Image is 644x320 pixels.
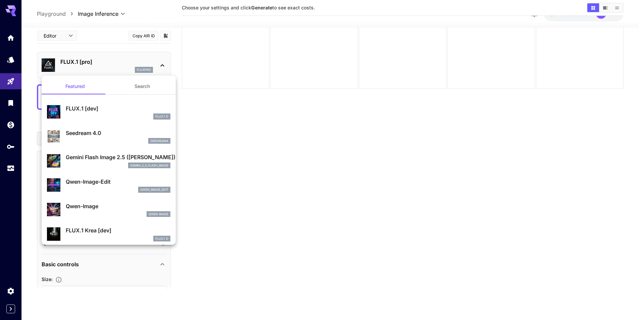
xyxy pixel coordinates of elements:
[47,175,170,195] div: Qwen-Image-Editqwen_image_edit
[47,199,170,220] div: Qwen-ImageQwen Image
[66,202,170,210] p: Qwen-Image
[150,139,168,143] p: seedream4
[47,126,170,147] div: Seedream 4.0seedream4
[66,226,170,234] p: FLUX.1 Krea [dev]
[47,102,170,122] div: FLUX.1 [dev]FLUX.1 D
[130,163,168,168] p: gemini_2_5_flash_image
[47,224,170,244] div: FLUX.1 Krea [dev]FLUX.1 D
[66,178,170,186] p: Qwen-Image-Edit
[140,187,168,192] p: qwen_image_edit
[109,78,176,94] button: Search
[155,236,168,241] p: FLUX.1 D
[47,150,170,171] div: Gemini Flash Image 2.5 ([PERSON_NAME])gemini_2_5_flash_image
[42,78,109,94] button: Featured
[149,212,168,217] p: Qwen Image
[66,104,170,112] p: FLUX.1 [dev]
[66,153,170,161] p: Gemini Flash Image 2.5 ([PERSON_NAME])
[155,114,168,119] p: FLUX.1 D
[66,129,170,137] p: Seedream 4.0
